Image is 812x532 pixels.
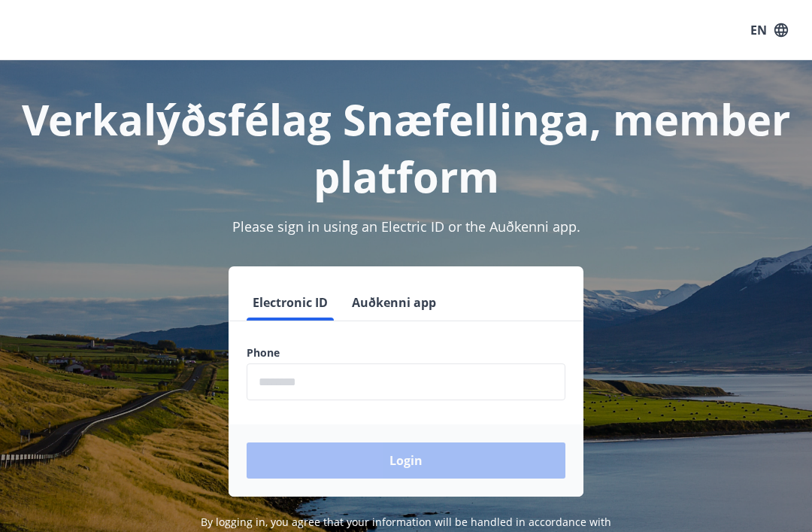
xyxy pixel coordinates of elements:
button: Electronic ID [247,284,334,321]
h1: Verkalýðsfélag Snæfellinga, member platform [18,90,794,205]
button: EN [744,17,794,44]
button: Auðkenni app [346,284,442,321]
span: Please sign in using an Electric ID or the Auðkenni app. [232,217,580,236]
label: Phone [247,345,565,360]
